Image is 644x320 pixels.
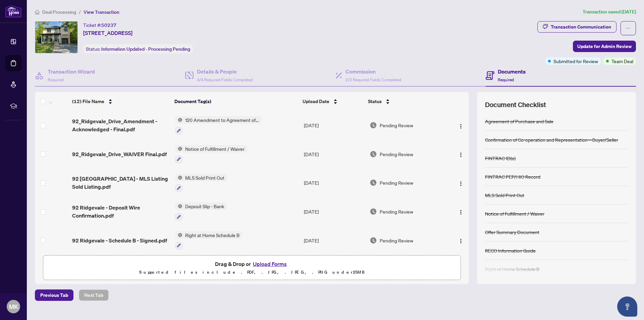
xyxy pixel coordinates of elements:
[458,210,464,215] img: Logo
[175,202,182,210] img: Status Icon
[301,169,367,197] td: [DATE]
[175,231,242,249] button: Status IconRight at Home Schedule B
[301,111,367,140] td: [DATE]
[182,231,242,239] span: Right at Home Schedule B
[368,98,382,105] span: Status
[48,77,64,82] span: Required
[175,145,247,163] button: Status IconNotice of Fulfillment / Waiver
[485,191,524,199] div: MLS Sold Print Out
[370,150,377,158] img: Document Status
[42,9,76,15] span: Deal Processing
[83,44,193,53] div: Status:
[485,118,553,125] div: Agreement of Purchase and Sale
[197,67,253,76] h4: Details & People
[182,202,227,210] span: Deposit Slip - Bank
[84,9,119,15] span: View Transaction
[485,100,546,109] span: Document Checklist
[175,116,182,124] img: Status Icon
[380,208,413,215] span: Pending Review
[498,67,526,76] h4: Documents
[40,290,68,301] span: Previous Tab
[458,124,464,129] img: Logo
[175,116,262,134] button: Status Icon120 Amendment to Agreement of Purchase and Sale
[83,21,116,29] div: Ticket #:
[72,117,170,133] span: 92_Ridgevale_Drive_Amendment - Acknowledged - Final.pdf
[72,150,167,158] span: 92_Ridgevale_Drive_WAIVER Final.pdf
[175,174,182,181] img: Status Icon
[537,21,616,33] button: Transaction Communication
[577,41,632,52] span: Update for Admin Review
[553,57,598,65] span: Submitted for Review
[72,175,170,191] span: 92 [GEOGRAPHIC_DATA] - MLS Listing Sold Listing.pdf
[251,260,289,268] button: Upload Forms
[345,77,401,82] span: 2/2 Required Fields Completed
[370,122,377,129] img: Document Status
[69,92,172,111] th: (12) File Name
[370,237,377,244] img: Document Status
[182,174,227,181] span: MLS Sold Print Out
[175,231,182,239] img: Status Icon
[455,149,466,159] button: Logo
[9,302,18,311] span: MK
[101,46,190,52] span: Information Updated - Processing Pending
[43,256,461,280] span: Drag & Drop orUpload FormsSupported files include .PDF, .JPG, .JPEG, .PNG under25MB
[175,174,227,192] button: Status IconMLS Sold Print Out
[380,237,413,244] span: Pending Review
[485,247,536,254] div: RECO Information Guide
[301,226,367,255] td: [DATE]
[175,145,182,152] img: Status Icon
[455,120,466,131] button: Logo
[485,173,540,180] div: FINTRAC PEP/HIO Record
[48,67,95,76] h4: Transaction Wizard
[455,177,466,188] button: Logo
[458,238,464,244] img: Logo
[380,179,413,186] span: Pending Review
[303,98,329,105] span: Upload Date
[370,208,377,215] img: Document Status
[197,77,253,82] span: 4/4 Required Fields Completed
[583,8,636,16] article: Transaction saved [DATE]
[35,289,73,301] button: Previous Tab
[380,150,413,158] span: Pending Review
[5,5,21,17] img: logo
[79,8,81,16] li: /
[458,181,464,186] img: Logo
[300,92,365,111] th: Upload Date
[182,116,262,124] span: 120 Amendment to Agreement of Purchase and Sale
[617,296,637,317] button: Open asap
[182,145,247,152] span: Notice of Fulfillment / Waiver
[345,67,401,76] h4: Commission
[301,140,367,169] td: [DATE]
[455,206,466,217] button: Logo
[611,57,633,65] span: Team Deal
[380,122,413,129] span: Pending Review
[101,22,116,28] span: 50237
[455,235,466,246] button: Logo
[365,92,444,111] th: Status
[72,236,167,244] span: 92 Ridgevale - Schedule B - Signed.pdf
[35,21,77,53] img: IMG-C12257448_1.jpg
[215,260,289,268] span: Drag & Drop or
[301,197,367,226] td: [DATE]
[626,26,631,31] span: ellipsis
[551,21,611,32] div: Transaction Communication
[47,268,457,276] p: Supported files include .PDF, .JPG, .JPEG, .PNG under 25 MB
[172,92,300,111] th: Document Tag(s)
[175,202,227,221] button: Status IconDeposit Slip - Bank
[72,98,104,105] span: (12) File Name
[485,154,516,162] div: FINTRAC ID(s)
[485,228,539,236] div: Offer Summary Document
[72,203,170,220] span: 92 Ridgevale - Deposit Wire Confirmation.pdf
[458,152,464,157] img: Logo
[485,210,544,217] div: Notice of Fulfillment / Waiver
[485,136,618,143] div: Confirmation of Co-operation and Representation—Buyer/Seller
[79,289,109,301] button: Next Tab
[498,77,514,82] span: Required
[35,10,40,14] span: home
[83,29,132,37] span: [STREET_ADDRESS]
[370,179,377,186] img: Document Status
[573,41,636,52] button: Update for Admin Review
